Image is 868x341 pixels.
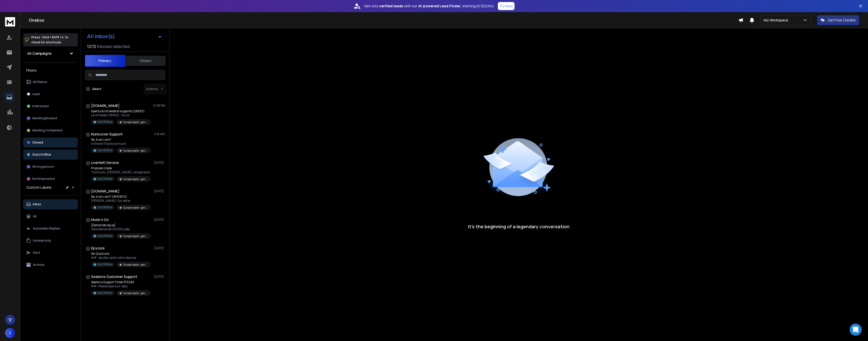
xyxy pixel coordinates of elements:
button: Meeting Completed [23,125,78,135]
p: Europe Leads - general emails [supplements] [123,206,148,210]
p: Out Of Office [98,177,112,181]
p: Apertura richiesta di supporto (28855) [91,109,151,113]
label: Select [92,87,101,91]
p: ##- Please type your reply [91,284,151,288]
p: Archive [33,263,44,267]
p: 12:38 PM [153,104,165,108]
p: Votre demande (10783) a été [91,227,151,231]
p: Out Of Office [98,120,112,124]
p: Proposal inside [91,166,152,170]
button: Others [125,55,166,66]
p: Europe Leads - general emails [supplements] [123,263,148,267]
p: Hi there! Thanks so much [91,142,151,146]
p: La richiesta (28855) - Quick [91,113,151,117]
p: Re: Quick one [91,252,151,256]
p: Europe Leads - general emails [supplements] [123,177,148,181]
p: Wrong person [32,165,54,169]
span: 12 / 12 [87,43,96,49]
h1: Epycure [91,246,105,251]
p: Out Of Office [98,263,112,266]
strong: verified leads [379,4,403,9]
button: Closed [23,137,78,148]
button: Lead [23,89,78,99]
p: Unread only [33,239,51,243]
p: Interested [32,104,49,108]
p: My Workspace [764,18,790,23]
p: [Demande reçue] [91,223,151,227]
p: [DATE] [154,218,165,222]
h3: Custom Labels [26,185,51,190]
p: Re: A win-win? (#161870) [91,195,151,199]
button: Get Free Credits [817,15,859,25]
h1: Mush n Go [91,217,109,222]
button: Primary [85,55,125,67]
button: Automatic Replies [23,223,78,234]
span: Cmd + Shift + k [41,34,64,40]
button: All Campaigns [23,48,78,59]
p: Out of office [32,153,51,157]
p: Out Of Office [98,206,112,209]
p: [DATE] [154,275,165,279]
h1: [DOMAIN_NAME] [91,103,120,108]
p: [DATE] [154,161,165,165]
p: Press to check for shortcuts. [31,35,68,45]
p: Europe Leads - general emails [supplements] [123,149,148,153]
p: [DATE] [154,246,165,250]
button: Archive [23,260,78,270]
p: Sealions Support Ticket 375085 [91,280,151,284]
h1: Sealions Customer Support [91,274,137,279]
p: 11:15 AM [154,132,165,136]
p: Inbox [33,202,41,206]
button: Not Interested [23,174,78,184]
button: Try Now [498,2,514,10]
p: Thank you, [PERSON_NAME], we appreciate [91,170,152,174]
p: Re: A win-win? [91,138,151,142]
p: Get only with our starting at $22/mo [364,4,494,9]
p: Out Of Office [98,149,112,152]
p: Out Of Office [98,234,112,238]
button: Meeting Booked [23,113,78,123]
p: Not Interested [32,177,55,181]
strong: AI-powered Lead Finder, [418,4,461,9]
p: Out Of Office [98,291,112,295]
p: Try Now [499,4,513,9]
p: [PERSON_NAME], Fijn dat je [91,199,151,203]
button: All Inbox(s) [83,31,166,41]
button: All [23,211,78,221]
button: Sent [23,248,78,258]
p: Get Free Credits [828,18,856,23]
button: Interested [23,101,78,111]
p: Europe Leads - general emails [supplements] [123,234,148,238]
button: V [5,328,15,338]
p: All [33,214,37,218]
p: Automatic Replies [33,226,60,231]
h1: Onebox [29,17,738,23]
p: Meeting Completed [32,128,62,132]
h3: Inboxes selected [97,43,129,49]
button: Inbox [23,199,78,209]
p: All Status [33,80,47,84]
h1: LiveHelfi Service [91,160,119,165]
p: Meeting Booked [32,116,57,120]
img: logo [5,17,15,26]
h3: Filters [23,67,78,74]
p: It’s the beginning of a legendary conversation [468,223,569,230]
button: Unread only [23,236,78,246]
button: All Status [23,77,78,87]
div: Open Intercom Messenger [850,324,862,336]
p: ##- Veuillez saisir votre réponse [91,256,151,260]
h1: All Inbox(s) [87,34,115,39]
p: [DATE] [154,189,165,193]
button: Wrong person [23,162,78,172]
h1: Nurecover Support [91,132,123,137]
p: Lead [32,92,40,96]
p: Europe Leads - general emails [supplements] [123,120,148,124]
h1: [DOMAIN_NAME] [91,189,120,194]
p: Europe Leads - general emails [supplements] [123,291,148,295]
h1: All Campaigns [27,51,52,56]
p: Closed [32,140,43,145]
button: Out of office [23,150,78,160]
p: Sent [33,251,40,255]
